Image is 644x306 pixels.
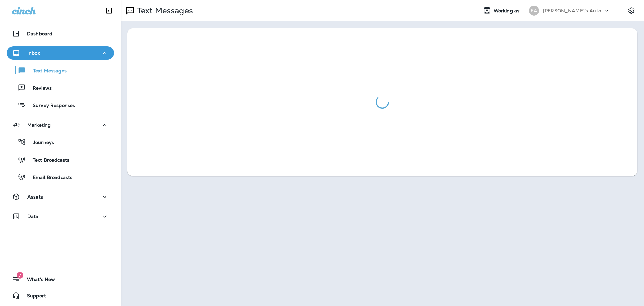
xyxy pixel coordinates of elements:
button: Settings [625,5,637,17]
p: Assets [27,194,43,200]
p: Marketing [27,122,51,128]
span: Support [20,293,46,301]
button: Assets [7,190,114,204]
div: EA [529,6,539,16]
p: [PERSON_NAME]'s Auto [543,8,601,13]
p: Survey Responses [26,103,75,109]
button: Data [7,210,114,223]
button: Support [7,289,114,302]
p: Text Messages [134,6,193,16]
p: Journeys [26,140,54,146]
button: Survey Responses [7,98,114,112]
button: Reviews [7,81,114,95]
button: Dashboard [7,27,114,40]
button: Collapse Sidebar [100,4,118,17]
p: Email Broadcasts [26,175,72,181]
button: 7What's New [7,273,114,286]
button: Journeys [7,135,114,149]
p: Text Messages [26,68,67,74]
span: What's New [20,277,55,285]
button: Inbox [7,46,114,60]
button: Email Broadcasts [7,170,114,184]
p: Reviews [26,85,52,92]
button: Text Broadcasts [7,152,114,167]
span: 7 [17,272,23,279]
button: Text Messages [7,63,114,77]
p: Dashboard [27,31,52,36]
button: Marketing [7,118,114,132]
p: Text Broadcasts [26,157,69,164]
span: Working as: [494,8,522,14]
p: Inbox [27,50,40,56]
p: Data [27,214,39,219]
